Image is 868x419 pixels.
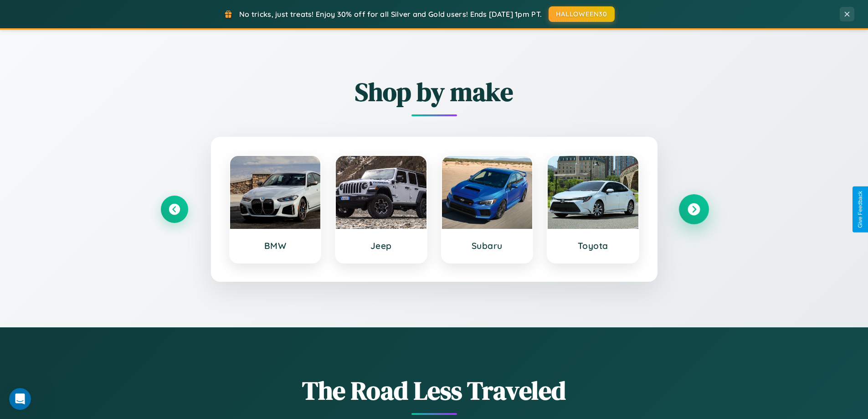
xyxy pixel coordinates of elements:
div: Give Feedback [857,191,863,228]
h3: Toyota [557,240,629,251]
h1: The Road Less Traveled [161,373,708,408]
h3: Subaru [451,240,524,251]
button: HALLOWEEN30 [549,6,615,22]
iframe: Intercom live chat [9,388,31,410]
h3: BMW [239,240,312,251]
h3: Jeep [345,240,417,251]
h2: Shop by make [161,74,708,109]
span: No tricks, just treats! Enjoy 30% off for all Silver and Gold users! Ends [DATE] 1pm PT. [239,10,542,19]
